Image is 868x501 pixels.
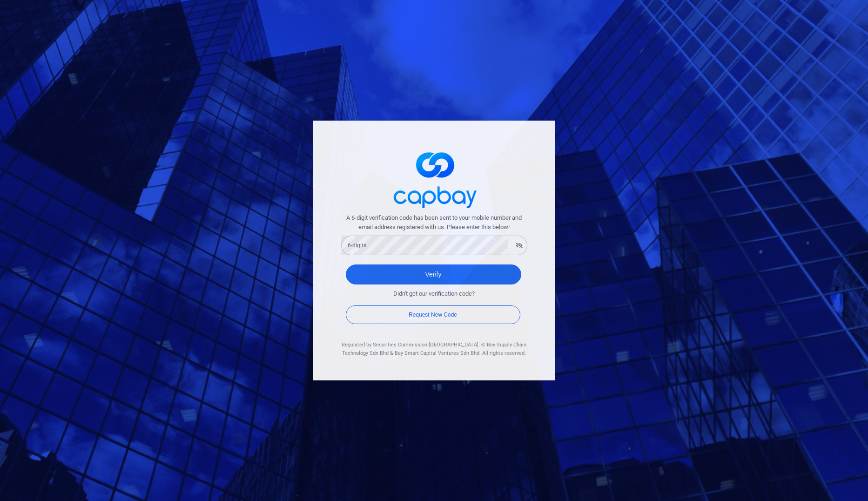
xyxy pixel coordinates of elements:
[388,144,481,213] img: logo
[346,305,520,324] button: Request New Code
[341,213,527,233] span: A 6-digit verification code has been sent to your mobile number and email address registered with...
[346,264,521,284] button: Verify
[393,289,475,299] span: Didn't get our verification code?
[341,341,527,357] div: Regulated by Securities Commission [GEOGRAPHIC_DATA]. © Bay Supply Chain Technology Sdn Bhd & Bay...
